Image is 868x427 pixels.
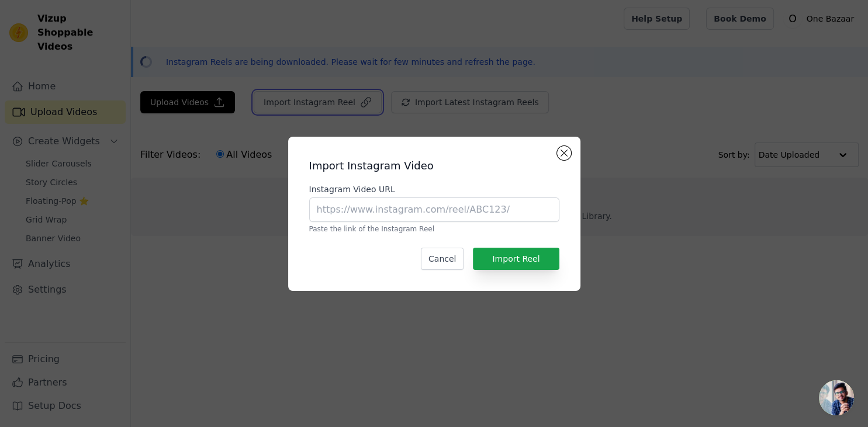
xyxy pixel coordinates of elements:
input: https://www.instagram.com/reel/ABC123/ [309,197,559,222]
label: Instagram Video URL [309,183,559,195]
p: Paste the link of the Instagram Reel [309,224,559,234]
button: Close modal [557,146,571,160]
button: Import Reel [473,248,559,270]
h2: Import Instagram Video [309,158,559,174]
div: Open chat [819,380,854,415]
button: Cancel [421,248,464,270]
